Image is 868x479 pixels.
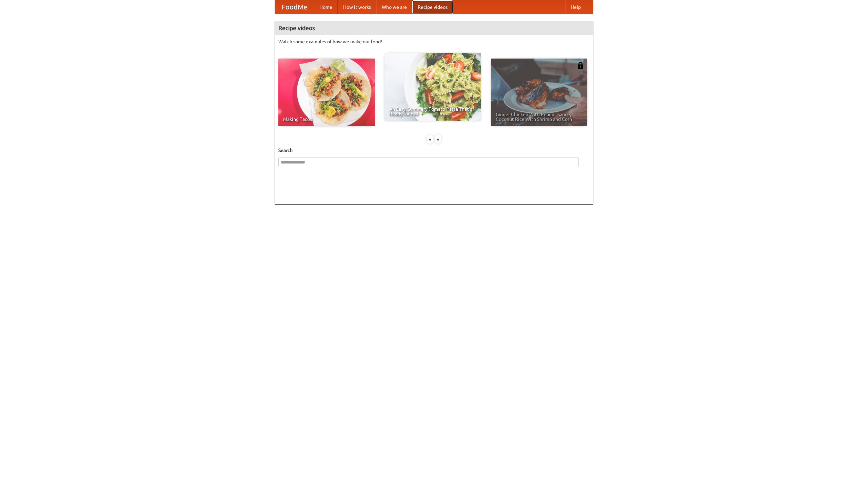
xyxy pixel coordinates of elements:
span: An Easy, Summery Tomato Pasta That's Ready for Fall [389,107,476,116]
h5: Search [278,147,590,154]
h4: Recipe videos [275,21,593,35]
a: How it works [338,0,376,14]
a: Help [565,0,586,14]
div: » [435,135,441,144]
a: FoodMe [275,0,314,14]
span: Making Tacos [283,117,370,122]
a: Making Tacos [278,59,375,126]
img: 483408.png [577,62,584,69]
a: Recipe videos [412,0,453,14]
p: Watch some examples of how we make our food! [278,38,590,45]
a: Home [314,0,338,14]
a: An Easy, Summery Tomato Pasta That's Ready for Fall [384,53,481,121]
a: Who we are [376,0,412,14]
div: « [427,135,433,144]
